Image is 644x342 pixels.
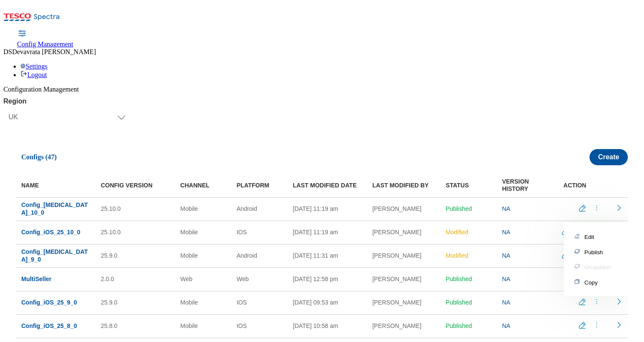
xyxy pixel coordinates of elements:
[175,314,231,338] td: Mobile
[572,278,620,286] button: Copy
[175,221,231,244] td: Mobile
[502,229,510,236] span: NA
[575,321,592,331] button: Edit config
[96,267,175,291] td: 2.0.0
[502,299,510,306] span: NA
[21,201,88,216] span: Config_[MEDICAL_DATA]_10_0
[572,263,620,271] button: Un-publish
[96,244,175,267] td: 25.9.0
[288,244,368,267] td: [DATE] 11:31 am
[592,297,601,306] svg: menus
[231,221,287,244] td: IOS
[584,234,594,240] span: Edit
[96,314,175,338] td: 25.8.0
[367,221,440,244] td: [PERSON_NAME]
[3,48,12,55] span: DS
[367,174,440,197] th: LAST MODIFIED BY
[21,276,52,282] span: MultiSeller
[572,248,620,256] button: Publish
[441,174,497,197] th: STATUS
[175,244,231,267] td: Mobile
[21,322,77,329] span: Config_iOS_25_8_0
[615,321,623,329] svg: Readonly config
[17,40,73,48] span: Config Management
[16,174,96,197] th: NAME
[561,227,569,236] svg: Edit config
[446,322,472,329] span: Published
[592,321,601,329] svg: menus
[584,264,612,270] span: Un-publish
[367,267,440,291] td: [PERSON_NAME]
[615,297,623,306] svg: Readonly config
[502,276,510,282] span: NA
[288,221,368,244] td: [DATE] 11:19 am
[446,229,469,236] span: Modified
[231,314,287,338] td: IOS
[96,197,175,221] td: 25.10.0
[578,298,586,306] svg: Edit config
[12,48,96,55] span: Devavrata [PERSON_NAME]
[21,248,88,263] span: Config_[MEDICAL_DATA]_9_0
[558,227,575,238] button: Edit config
[17,30,73,48] a: Config Management
[367,197,440,221] td: [PERSON_NAME]
[561,251,569,259] svg: Edit config
[592,204,601,212] svg: menus
[3,98,131,105] label: Region
[231,267,287,291] td: Web
[446,299,472,306] span: Published
[96,291,175,314] td: 25.9.0
[589,149,628,165] button: Create
[288,174,368,197] th: LAST MODIFIED DATE
[231,174,287,197] th: PLATFORM
[288,197,368,221] td: [DATE] 11:19 am
[288,291,368,314] td: [DATE] 09:53 am
[231,244,287,267] td: Android
[446,205,472,212] span: Published
[572,233,620,241] button: Edit
[288,314,368,338] td: [DATE] 10:58 am
[21,299,77,306] span: Config_iOS_25_9_0
[584,249,603,256] span: Publish
[575,297,592,308] button: Edit config
[231,291,287,314] td: IOS
[584,279,598,286] span: Copy
[367,314,440,338] td: [PERSON_NAME]
[175,291,231,314] td: Mobile
[175,267,231,291] td: Web
[96,221,175,244] td: 25.10.0
[288,267,368,291] td: [DATE] 12:58 pm
[20,63,48,70] a: Settings
[553,174,609,197] th: ACTION
[231,197,287,221] td: Android
[3,86,641,93] div: Configuration Management
[578,204,586,213] svg: Edit config
[502,322,510,329] span: NA
[175,174,231,197] th: CHANNEL
[578,321,586,330] svg: Edit config
[20,71,47,78] a: Logout
[367,244,440,267] td: [PERSON_NAME]
[615,204,623,212] svg: Readonly config
[502,205,510,212] span: NA
[96,174,175,197] th: CONFIG VERSION
[558,250,575,261] button: Edit config
[16,153,57,161] label: Configs (47)
[502,252,510,259] span: NA
[446,252,469,259] span: Modified
[446,276,472,282] span: Published
[497,174,553,197] th: VERSION HISTORY
[367,291,440,314] td: [PERSON_NAME]
[575,204,592,214] button: Edit config
[175,197,231,221] td: Mobile
[21,229,80,236] span: Config_iOS_25_10_0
